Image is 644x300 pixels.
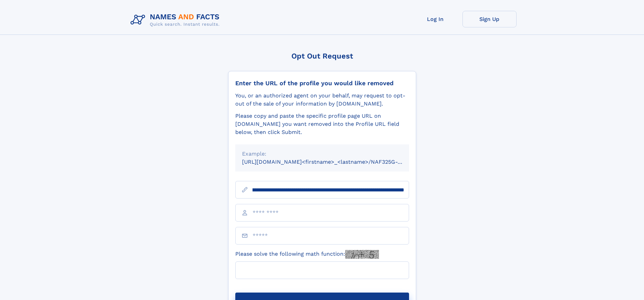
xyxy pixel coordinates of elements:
[408,11,462,27] a: Log In
[228,52,416,60] div: Opt Out Request
[235,250,379,259] label: Please solve the following math function:
[235,92,409,108] div: You, or an authorized agent on your behalf, may request to opt-out of the sale of your informatio...
[128,11,225,29] img: Logo Names and Facts
[242,150,402,158] div: Example:
[235,112,409,136] div: Please copy and paste the specific profile page URL on [DOMAIN_NAME] you want removed into the Pr...
[242,159,422,165] small: [URL][DOMAIN_NAME]<firstname>_<lastname>/NAF325G-xxxxxxxx
[462,11,517,27] a: Sign Up
[235,79,409,87] div: Enter the URL of the profile you would like removed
